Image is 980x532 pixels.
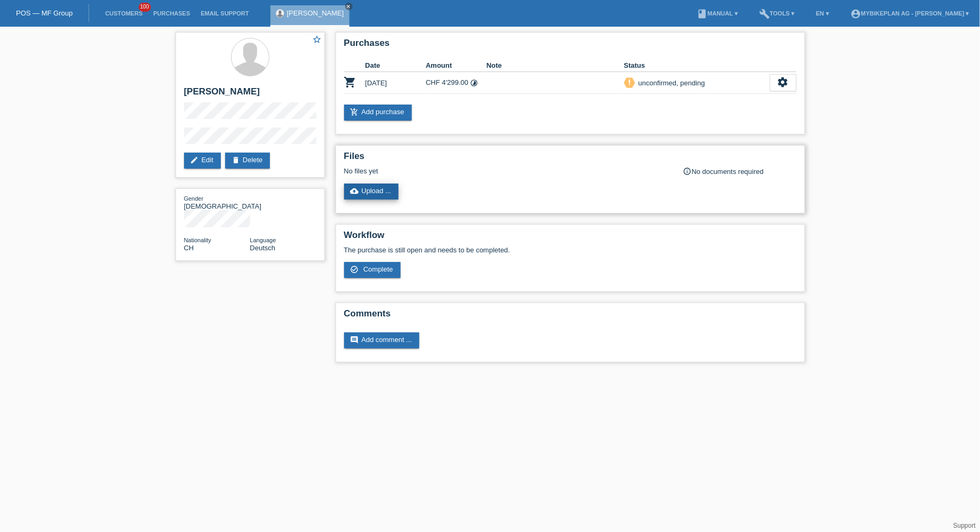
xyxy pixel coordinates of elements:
a: POS — MF Group [16,9,73,17]
a: editEdit [184,153,221,169]
th: Note [487,59,624,72]
h2: Files [344,151,796,167]
a: Support [953,522,976,529]
a: cloud_uploadUpload ... [344,184,399,200]
i: check_circle_outline [350,265,359,274]
i: priority_high [626,78,633,86]
i: star_border [313,35,322,44]
th: Amount [426,59,487,72]
a: commentAdd comment ... [344,332,420,348]
div: No documents required [683,167,796,176]
th: Date [365,59,426,72]
td: [DATE] [365,72,426,94]
a: check_circle_outline Complete [344,262,401,278]
i: POSP00027516 [344,76,357,89]
i: info_outline [683,167,692,176]
span: Nationality [184,237,211,243]
a: account_circleMybikeplan AG - [PERSON_NAME] ▾ [845,10,975,17]
p: The purchase is still open and needs to be completed. [344,246,796,254]
td: CHF 4'299.00 [426,72,487,94]
a: add_shopping_cartAdd purchase [344,105,412,121]
span: Language [250,237,276,243]
i: settings [777,76,789,88]
div: [DEMOGRAPHIC_DATA] [184,194,250,210]
a: Purchases [148,10,195,17]
h2: [PERSON_NAME] [184,86,316,102]
a: buildTools ▾ [754,10,800,17]
a: bookManual ▾ [691,10,743,17]
i: edit [190,156,199,164]
i: account_circle [850,9,861,19]
span: Deutsch [250,244,276,252]
i: delete [232,156,240,164]
i: comment [350,336,359,344]
h2: Comments [344,308,796,324]
div: No files yet [344,167,670,175]
i: cloud_upload [350,187,359,195]
a: close [345,3,353,10]
h2: Purchases [344,38,796,54]
span: 100 [139,3,152,12]
a: Customers [100,10,148,17]
th: Status [624,59,770,72]
a: EN ▾ [811,10,834,17]
i: Instalments (48 instalments) [470,79,478,87]
div: unconfirmed, pending [635,77,705,89]
a: Email Support [195,10,254,17]
i: add_shopping_cart [350,108,359,116]
i: book [697,9,707,19]
h2: Workflow [344,230,796,246]
span: Gender [184,195,204,202]
a: star_border [313,35,322,46]
span: Switzerland [184,244,194,252]
i: close [346,4,352,9]
a: [PERSON_NAME] [287,9,344,17]
i: build [759,9,770,19]
a: deleteDelete [225,153,270,169]
span: Complete [363,265,393,273]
